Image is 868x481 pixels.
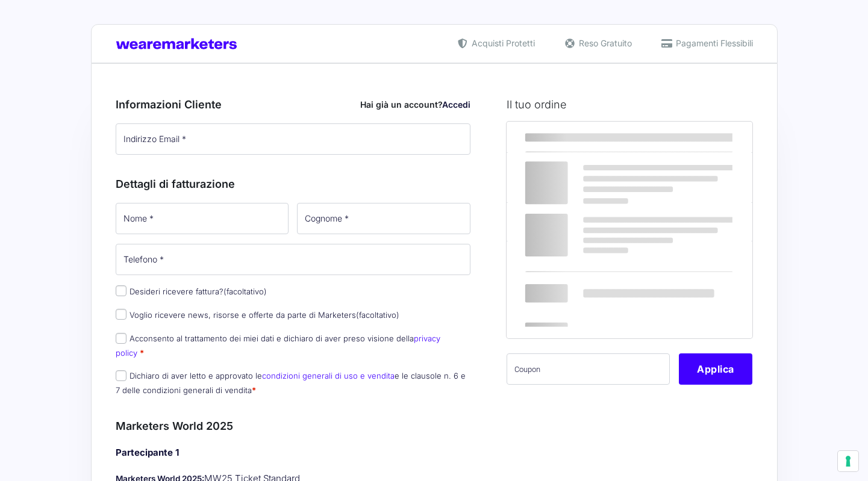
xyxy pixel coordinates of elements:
[116,285,126,296] input: Desideri ricevere fattura?(facoltativo)
[116,123,471,155] input: Indirizzo Email *
[116,310,399,320] label: Voglio ricevere news, risorse e offerte da parte di Marketers
[116,309,126,320] input: Voglio ricevere news, risorse e offerte da parte di Marketers(facoltativo)
[116,334,440,357] label: Acconsento al trattamento dei miei dati e dichiaro di aver preso visione della
[116,446,471,460] h4: Partecipante 1
[679,353,752,385] button: Applica
[648,122,753,153] th: Subtotale
[507,96,752,113] h3: Il tuo ordine
[507,353,670,385] input: Coupon
[116,176,471,192] h3: Dettagli di fatturazione
[838,451,858,471] button: Le tue preferenze relative al consenso per le tecnologie di tracciamento
[223,287,267,296] span: (facoltativo)
[116,370,126,381] input: Dichiaro di aver letto e approvato lecondizioni generali di uso e venditae le clausole n. 6 e 7 d...
[116,203,289,234] input: Nome *
[507,241,648,338] th: Totale
[673,37,753,49] span: Pagamenti Flessibili
[116,334,440,357] a: privacy policy
[116,371,466,394] label: Dichiaro di aver letto e approvato le e le clausole n. 6 e 7 delle condizioni generali di vendita
[262,371,395,380] a: condizioni generali di uso e vendita
[297,203,470,234] input: Cognome *
[116,418,471,434] h3: Marketers World 2025
[116,333,126,344] input: Acconsento al trattamento dei miei dati e dichiaro di aver preso visione dellaprivacy policy
[469,37,535,49] span: Acquisti Protetti
[356,310,399,320] span: (facoltativo)
[360,98,470,111] div: Hai già un account?
[116,244,471,275] input: Telefono *
[507,203,648,241] th: Subtotale
[116,287,267,296] label: Desideri ricevere fattura?
[576,37,632,49] span: Reso Gratuito
[507,153,648,203] td: Marketers World 2025 - MW25 Ticket Standard
[442,99,470,110] a: Accedi
[507,122,648,153] th: Prodotto
[116,96,471,113] h3: Informazioni Cliente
